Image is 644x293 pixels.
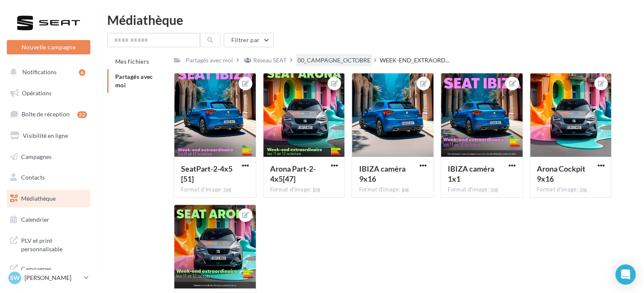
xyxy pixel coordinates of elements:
[181,186,249,194] div: Format d'image: jpg
[10,274,20,282] span: SW
[23,132,68,139] span: Visibilité en ligne
[79,69,85,76] div: 6
[21,263,87,281] span: Campagnes DataOnDemand
[5,127,92,145] a: Visibilité en ligne
[5,231,92,256] a: PLV et print personnalisable
[380,56,449,65] span: WEEK-END_EXTRAORD...
[537,186,605,194] div: Format d'image: jpg
[359,186,427,194] div: Format d'image: jpg
[5,148,92,166] a: Campagnes
[115,73,153,89] span: Partagés avec moi
[359,164,405,183] span: IBIZA caméra 9x16
[5,211,92,228] a: Calendrier
[298,56,371,65] div: 00_CAMPAGNE_OCTOBRE
[21,174,45,181] span: Contacts
[107,13,634,26] div: Médiathèque
[5,84,92,102] a: Opérations
[21,235,87,253] span: PLV et print personnalisable
[7,40,90,54] button: Nouvelle campagne
[181,164,233,183] span: SeatPart-2-4x5[51]
[77,111,87,118] div: 22
[5,169,92,186] a: Contacts
[448,164,494,183] span: IBIZA caméra 1x1
[21,216,49,223] span: Calendrier
[24,274,81,282] p: [PERSON_NAME]
[5,63,89,81] button: Notifications 6
[5,105,92,123] a: Boîte de réception22
[21,153,51,160] span: Campagnes
[224,33,273,47] button: Filtrer par
[5,260,92,285] a: Campagnes DataOnDemand
[448,186,516,194] div: Format d'image: jpg
[115,58,149,65] span: Mes fichiers
[21,195,56,202] span: Médiathèque
[5,190,92,207] a: Médiathèque
[7,270,90,286] a: SW [PERSON_NAME]
[22,110,70,118] span: Boîte de réception
[186,56,233,65] div: Partagés avec moi
[22,89,51,97] span: Opérations
[537,164,585,183] span: Arona Cockpit 9x16
[270,186,338,194] div: Format d'image: jpg
[615,264,636,285] div: Open Intercom Messenger
[253,56,287,65] div: Réseau SEAT
[270,164,316,183] span: Arona Part-2-4x5[47]
[22,68,57,75] span: Notifications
